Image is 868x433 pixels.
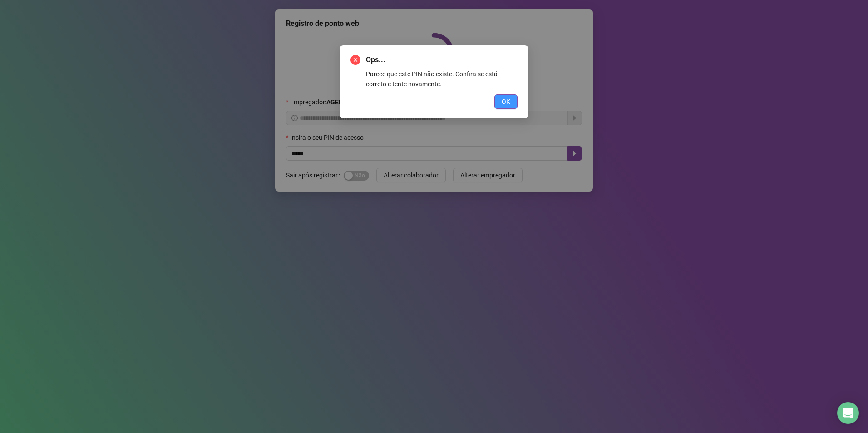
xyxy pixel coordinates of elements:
[350,55,360,65] span: close-circle
[366,54,518,65] span: Ops...
[837,402,859,424] div: Open Intercom Messenger
[502,97,510,107] span: OK
[366,69,518,89] div: Parece que este PIN não existe. Confira se está correto e tente novamente.
[494,94,518,109] button: OK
